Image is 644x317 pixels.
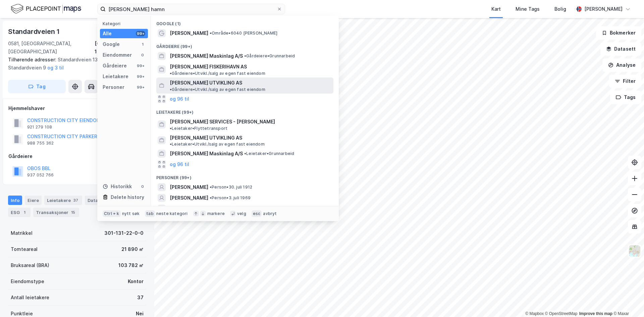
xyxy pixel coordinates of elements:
[628,245,641,257] img: Z
[136,63,145,68] div: 99+
[545,311,578,316] a: OpenStreetMap
[8,104,146,112] div: Hjemmelshaver
[170,194,208,202] span: [PERSON_NAME]
[170,95,189,103] button: og 96 til
[111,193,144,201] div: Delete history
[156,211,188,216] div: neste kategori
[170,71,172,76] span: •
[103,72,128,81] div: Leietakere
[8,26,61,37] div: Standardveien 1
[145,210,155,217] div: tab
[151,170,339,182] div: Personer (99+)
[244,151,246,156] span: •
[95,40,146,56] div: [GEOGRAPHIC_DATA], 131/22
[103,30,112,38] div: Alle
[170,134,242,142] span: [PERSON_NAME] UTVIKLING AS
[516,5,540,13] div: Mine Tags
[140,52,145,58] div: 0
[584,5,623,13] div: [PERSON_NAME]
[170,79,242,87] span: [PERSON_NAME] UTVIKLING AS
[70,209,76,216] div: 15
[27,172,54,178] div: 937 052 766
[600,42,641,56] button: Datasett
[21,209,28,216] div: 1
[170,52,243,60] span: [PERSON_NAME] Maskinlag A/S
[11,294,49,302] div: Antall leietakere
[27,141,54,146] div: 988 755 362
[106,4,277,14] input: Søk på adresse, matrikkel, gårdeiere, leietakere eller personer
[170,126,172,131] span: •
[210,195,212,200] span: •
[136,85,145,90] div: 99+
[103,210,121,217] div: Ctrl + k
[151,16,339,28] div: Google (1)
[103,62,127,70] div: Gårdeiere
[210,184,212,190] span: •
[237,211,246,216] div: velg
[170,183,208,191] span: [PERSON_NAME]
[8,56,141,72] div: Standardveien 13, Standardveien 11, Standardveien 9
[11,229,33,237] div: Matrikkel
[72,197,79,204] div: 37
[610,91,641,104] button: Tags
[170,126,227,131] span: Leietaker • Flyttetransport
[579,311,612,316] a: Improve this map
[263,211,277,216] div: avbryt
[170,205,208,213] span: [PERSON_NAME]
[210,31,277,36] span: Område • 6040 [PERSON_NAME]
[252,210,262,217] div: esc
[170,29,208,37] span: [PERSON_NAME]
[8,40,95,56] div: 0581, [GEOGRAPHIC_DATA], [GEOGRAPHIC_DATA]
[128,277,144,285] div: Kontor
[103,40,120,48] div: Google
[136,74,145,79] div: 99+
[33,208,79,217] div: Transaksjoner
[525,311,544,316] a: Mapbox
[170,118,275,126] span: [PERSON_NAME] SERVICES - [PERSON_NAME]
[610,285,644,317] iframe: Chat Widget
[85,196,118,205] div: Datasett
[207,211,225,216] div: markere
[170,71,265,76] span: Gårdeiere • Utvikl./salg av egen fast eiendom
[27,124,52,130] div: 921 279 108
[11,245,38,253] div: Tomteareal
[140,184,145,189] div: 0
[103,83,124,91] div: Personer
[170,142,265,147] span: Leietaker • Utvikl./salg av egen fast eiendom
[25,196,42,205] div: Eiere
[11,277,44,285] div: Eiendomstype
[8,152,146,160] div: Gårdeiere
[118,261,144,269] div: 103 782 ㎡
[210,31,212,36] span: •
[170,87,172,92] span: •
[137,294,144,302] div: 37
[609,74,641,88] button: Filter
[244,151,294,156] span: Leietaker • Grunnarbeid
[11,261,49,269] div: Bruksareal (BRA)
[11,3,81,15] img: logo.f888ab2527a4732fd821a326f86c7f29.svg
[151,39,339,51] div: Gårdeiere (99+)
[44,196,82,205] div: Leietakere
[244,53,295,59] span: Gårdeiere • Grunnarbeid
[136,31,145,36] div: 99+
[170,142,172,147] span: •
[602,58,641,72] button: Analyse
[8,80,66,93] button: Tag
[596,26,641,40] button: Bokmerker
[244,53,246,58] span: •
[170,160,189,168] button: og 96 til
[8,57,58,62] span: Tilhørende adresser:
[121,245,144,253] div: 21 890 ㎡
[8,196,22,205] div: Info
[170,150,243,158] span: [PERSON_NAME] Maskinlag A/S
[122,211,140,216] div: nytt søk
[103,21,148,26] div: Kategori
[170,87,265,92] span: Gårdeiere • Utvikl./salg av egen fast eiendom
[170,63,247,71] span: [PERSON_NAME] FISKERIHAVN AS
[8,208,31,217] div: ESG
[151,104,339,116] div: Leietakere (99+)
[554,5,566,13] div: Bolig
[210,184,252,190] span: Person • 30. juli 1912
[491,5,501,13] div: Kart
